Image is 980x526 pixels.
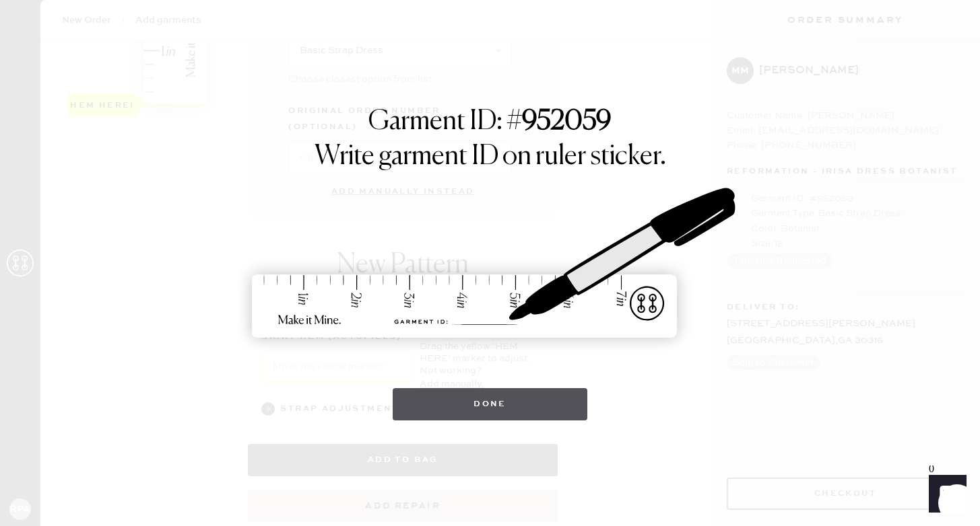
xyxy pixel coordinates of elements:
[238,153,743,375] img: ruler-sticker-sharpie.svg
[393,388,587,420] button: Done
[368,106,612,141] h1: Garment ID: #
[522,108,612,135] strong: 952059
[916,465,974,523] iframe: Front Chat
[315,141,666,173] h1: Write garment ID on ruler sticker.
